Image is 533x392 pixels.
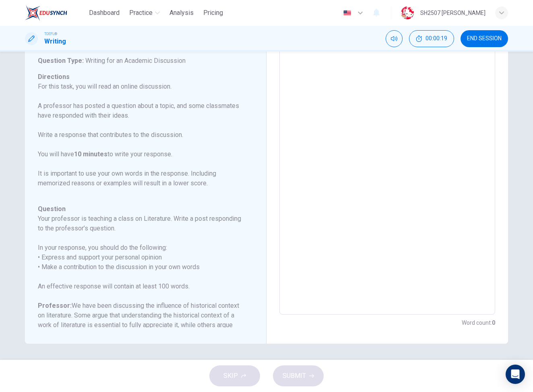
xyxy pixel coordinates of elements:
[44,31,57,37] span: TOEFL®
[38,72,244,198] h6: Directions
[38,302,72,309] b: Professor:
[467,35,502,42] span: END SESSION
[506,365,525,384] div: Open Intercom Messenger
[86,6,123,20] button: Dashboard
[420,8,485,18] div: SH2507 [PERSON_NAME]
[461,30,508,47] button: END SESSION
[409,30,454,47] button: 00:00:19
[25,5,67,21] img: EduSynch logo
[169,8,194,18] span: Analysis
[386,30,403,47] div: Mute
[44,37,66,46] h1: Writing
[38,282,244,291] h6: An effective response will contain at least 100 words.
[342,10,352,16] img: en
[166,6,197,20] button: Analysis
[492,319,495,326] strong: 0
[401,6,414,19] img: Profile picture
[38,301,244,349] h6: We have been discussing the influence of historical context on literature. Some argue that unders...
[200,6,226,20] button: Pricing
[203,8,223,18] span: Pricing
[129,8,153,18] span: Practice
[38,243,244,272] h6: In your response, you should do the following: • Express and support your personal opinion • Make...
[84,57,186,64] span: Writing for an Academic Discussion
[38,214,244,233] h6: Your professor is teaching a class on Literature. Write a post responding to the professor’s ques...
[89,8,120,18] span: Dashboard
[74,150,107,158] b: 10 minutes
[38,204,244,214] h6: Question
[38,56,244,66] h6: Question Type :
[25,5,86,21] a: EduSynch logo
[409,30,454,47] div: Hide
[126,6,163,20] button: Practice
[426,35,447,42] span: 00:00:19
[462,318,495,328] h6: Word count :
[38,82,244,188] p: For this task, you will read an online discussion. A professor has posted a question about a topi...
